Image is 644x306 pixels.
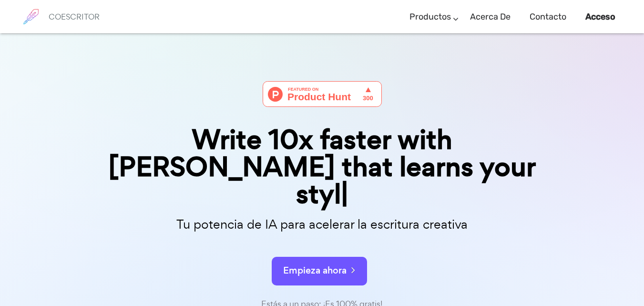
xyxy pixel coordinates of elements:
[283,264,347,277] font: Empieza ahora
[19,5,43,29] img: logotipo de la marca
[585,3,615,31] a: Acceso
[272,257,367,285] button: Empieza ahora
[470,11,511,22] font: Acerca de
[530,3,566,31] a: Contacto
[585,11,615,22] font: Acceso
[470,3,511,31] a: Acerca de
[409,3,451,31] a: Productos
[49,11,100,22] font: COESCRITOR
[84,126,561,208] div: Write 10x faster with [PERSON_NAME] that learns your styl
[530,11,566,22] font: Contacto
[176,216,468,232] font: Tu potencia de IA para acelerar la escritura creativa
[263,81,382,107] img: Cowriter: Tu aliado de IA para acelerar la escritura creativa | Product Hunt
[409,11,451,22] font: Productos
